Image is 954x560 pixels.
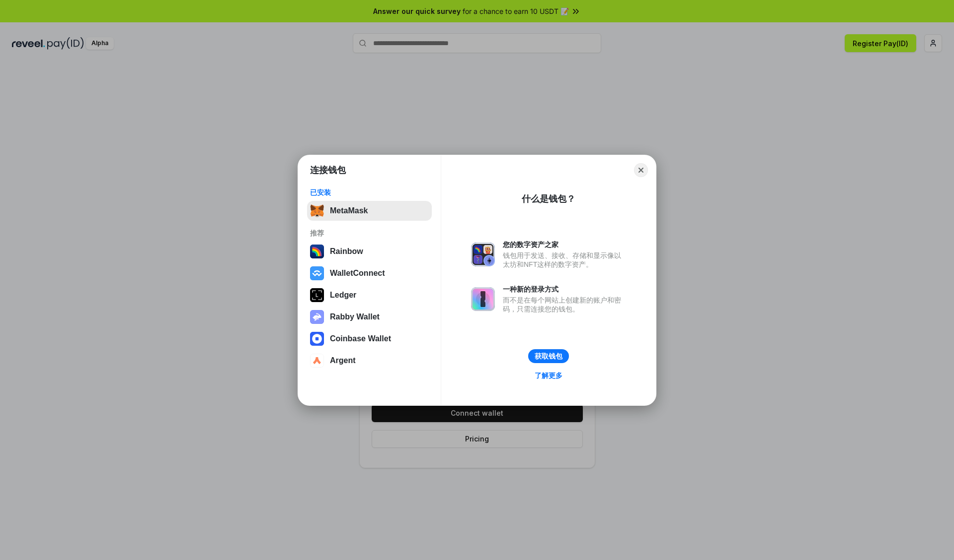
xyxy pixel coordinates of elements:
[310,354,324,368] img: svg+xml,%3Csvg%20width%3D%2228%22%20height%3D%2228%22%20viewBox%3D%220%200%2028%2028%22%20fill%3D...
[307,285,432,305] button: Ledger
[307,329,432,349] button: Coinbase Wallet
[503,240,626,249] div: 您的数字资产之家
[310,229,429,238] div: 推荐
[471,287,495,311] img: svg+xml,%3Csvg%20xmlns%3D%22http%3A%2F%2Fwww.w3.org%2F2000%2Fsvg%22%20fill%3D%22none%22%20viewBox...
[310,245,324,258] img: svg+xml,%3Csvg%20width%3D%22120%22%20height%3D%22120%22%20viewBox%3D%220%200%20120%20120%22%20fil...
[330,356,356,365] div: Argent
[330,206,368,215] div: MetaMask
[330,269,385,278] div: WalletConnect
[307,201,432,221] button: MetaMask
[330,247,363,256] div: Rainbow
[307,307,432,327] button: Rabby Wallet
[310,164,346,176] h1: 连接钱包
[310,188,429,197] div: 已安装
[330,334,391,343] div: Coinbase Wallet
[310,288,324,302] img: svg+xml,%3Csvg%20xmlns%3D%22http%3A%2F%2Fwww.w3.org%2F2000%2Fsvg%22%20width%3D%2228%22%20height%3...
[471,243,495,266] img: svg+xml,%3Csvg%20xmlns%3D%22http%3A%2F%2Fwww.w3.org%2F2000%2Fsvg%22%20fill%3D%22none%22%20viewBox...
[503,285,626,294] div: 一种新的登录方式
[634,163,648,177] button: Close
[522,193,575,205] div: 什么是钱包？
[307,242,432,261] button: Rainbow
[330,312,380,321] div: Rabby Wallet
[330,291,356,300] div: Ledger
[535,352,562,361] div: 获取钱包
[503,251,626,269] div: 钱包用于发送、接收、存储和显示像以太坊和NFT这样的数字资产。
[310,332,324,346] img: svg+xml,%3Csvg%20width%3D%2228%22%20height%3D%2228%22%20viewBox%3D%220%200%2028%2028%22%20fill%3D...
[307,351,432,371] button: Argent
[529,369,568,382] a: 了解更多
[307,263,432,283] button: WalletConnect
[310,310,324,324] img: svg+xml,%3Csvg%20xmlns%3D%22http%3A%2F%2Fwww.w3.org%2F2000%2Fsvg%22%20fill%3D%22none%22%20viewBox...
[528,349,569,363] button: 获取钱包
[503,296,626,313] div: 而不是在每个网站上创建新的账户和密码，只需连接您的钱包。
[535,371,562,380] div: 了解更多
[310,204,324,218] img: svg+xml,%3Csvg%20fill%3D%22none%22%20height%3D%2233%22%20viewBox%3D%220%200%2035%2033%22%20width%...
[310,266,324,280] img: svg+xml,%3Csvg%20width%3D%2228%22%20height%3D%2228%22%20viewBox%3D%220%200%2028%2028%22%20fill%3D...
